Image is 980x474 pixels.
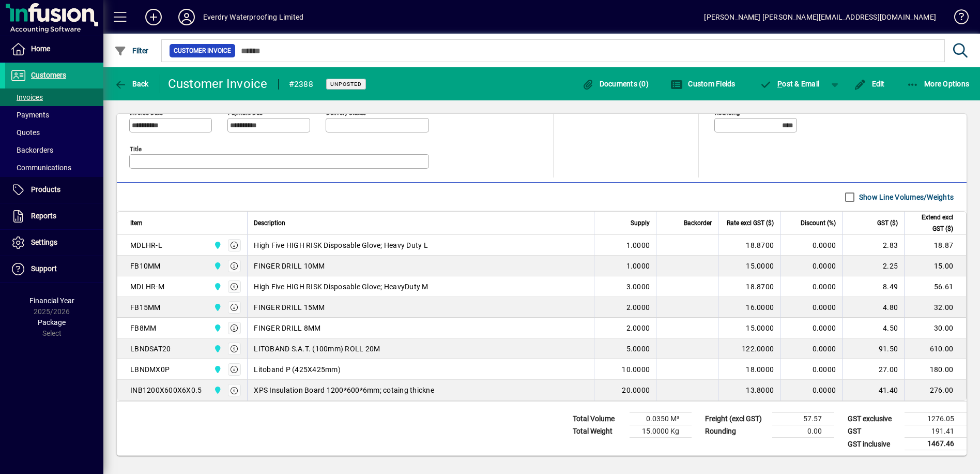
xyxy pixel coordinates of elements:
[254,282,428,292] span: High Five HIGH RISK Disposable Glove; HeavyDuty M
[289,76,313,93] div: #2388
[130,364,170,375] div: LBNDMX0P
[842,380,904,401] td: 41.40
[170,8,203,26] button: Profile
[904,359,966,380] td: 180.00
[211,384,223,396] span: Central
[626,261,650,271] span: 1.0000
[904,297,966,318] td: 32.00
[31,185,60,194] span: Products
[130,261,161,271] div: FB10MM
[842,318,904,338] td: 4.50
[103,75,160,93] app-page-header-button: Back
[130,282,164,292] div: MDLHR-M
[211,302,223,313] span: Central
[760,80,820,88] span: ost & Email
[254,344,380,354] span: LITOBAND S.A.T. (100mm) ROLL 20M
[10,93,43,101] span: Invoices
[725,344,774,354] div: 122.0000
[626,344,650,354] span: 5.0000
[725,261,774,271] div: 15.0000
[5,88,103,106] a: Invoices
[780,235,842,256] td: 0.0000
[842,256,904,276] td: 2.25
[842,338,904,359] td: 91.50
[780,359,842,380] td: 0.0000
[801,217,836,229] span: Discount (%)
[904,380,966,401] td: 276.00
[854,80,885,88] span: Edit
[772,413,834,425] td: 57.57
[5,203,103,229] a: Reports
[780,276,842,297] td: 0.0000
[700,413,772,425] td: Freight (excl GST)
[203,9,303,25] div: Everdry Waterproofing Limited
[174,46,231,56] span: Customer Invoice
[725,364,774,375] div: 18.0000
[905,413,967,425] td: 1276.05
[330,81,362,87] span: Unposted
[130,302,161,313] div: FB15MM
[10,128,40,137] span: Quotes
[704,9,936,25] div: [PERSON_NAME] [PERSON_NAME][EMAIL_ADDRESS][DOMAIN_NAME]
[254,302,325,313] span: FINGER DRILL 15MM
[38,318,66,327] span: Package
[168,76,268,92] div: Customer Invoice
[10,111,49,119] span: Payments
[31,45,50,53] span: Home
[254,385,434,395] span: XPS Insulation Board 1200*600*6mm; cotaing thickne
[626,302,650,313] span: 2.0000
[137,8,170,26] button: Add
[911,212,953,234] span: Extend excl GST ($)
[568,425,630,438] td: Total Weight
[622,364,650,375] span: 10.0000
[725,323,774,333] div: 15.0000
[904,75,972,93] button: More Options
[5,159,103,176] a: Communications
[842,359,904,380] td: 27.00
[211,240,223,251] span: Central
[254,364,341,375] span: Litoband P (425X425mm)
[725,240,774,250] div: 18.8700
[130,344,171,354] div: LBNDSAT20
[5,177,103,203] a: Products
[780,297,842,318] td: 0.0000
[904,276,966,297] td: 56.61
[851,75,887,93] button: Edit
[622,385,650,395] span: 20.0000
[112,41,151,60] button: Filter
[725,302,774,313] div: 16.0000
[114,80,149,88] span: Back
[772,425,834,438] td: 0.00
[780,318,842,338] td: 0.0000
[842,235,904,256] td: 2.83
[780,380,842,401] td: 0.0000
[581,80,649,88] span: Documents (0)
[684,217,712,229] span: Backorder
[29,297,74,305] span: Financial Year
[668,75,738,93] button: Custom Fields
[211,343,223,354] span: Central
[211,281,223,292] span: Central
[630,413,692,425] td: 0.0350 M³
[31,212,56,220] span: Reports
[843,425,905,438] td: GST
[31,238,57,246] span: Settings
[626,282,650,292] span: 3.0000
[5,230,103,256] a: Settings
[130,145,142,153] mat-label: Title
[626,323,650,333] span: 2.0000
[130,240,162,250] div: MDLHR-L
[670,80,736,88] span: Custom Fields
[5,256,103,282] a: Support
[5,36,103,62] a: Home
[700,425,772,438] td: Rounding
[114,47,149,55] span: Filter
[5,141,103,159] a: Backorders
[254,217,285,229] span: Description
[579,75,651,93] button: Documents (0)
[946,2,967,36] a: Knowledge Base
[842,297,904,318] td: 4.80
[877,217,898,229] span: GST ($)
[905,438,967,451] td: 1467.46
[5,106,103,124] a: Payments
